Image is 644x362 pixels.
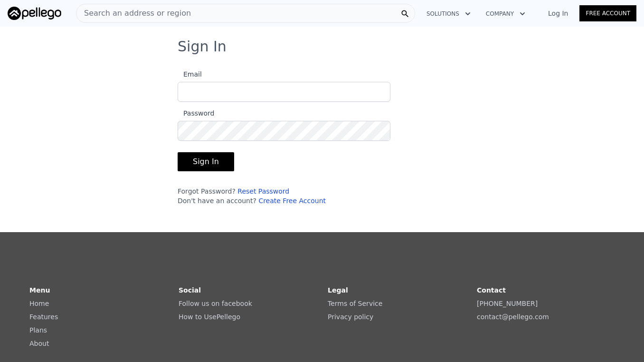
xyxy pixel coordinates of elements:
a: Home [29,300,49,307]
span: Password [178,109,214,117]
a: About [29,340,49,347]
a: Terms of Service [328,300,382,307]
a: Log In [537,9,579,18]
a: Follow us on facebook [179,300,252,307]
input: Password [178,121,390,141]
strong: Legal [328,286,348,294]
strong: Menu [29,286,50,294]
a: Free Account [579,5,636,21]
a: Create Free Account [258,197,326,205]
img: Pellego [8,7,61,20]
button: Solutions [419,5,478,22]
h3: Sign In [178,38,466,55]
button: Sign In [178,152,234,171]
a: [PHONE_NUMBER] [477,300,538,307]
a: Features [29,313,58,321]
button: Company [478,5,533,22]
span: Search an address or region [76,8,191,19]
a: contact@pellego.com [477,313,549,321]
strong: Contact [477,286,506,294]
strong: Social [179,286,201,294]
a: Reset Password [237,187,289,195]
a: Plans [29,326,47,334]
div: Forgot Password? Don't have an account? [178,186,390,205]
a: How to UsePellego [179,313,240,321]
input: Email [178,82,390,102]
a: Privacy policy [328,313,373,321]
span: Email [178,70,202,78]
